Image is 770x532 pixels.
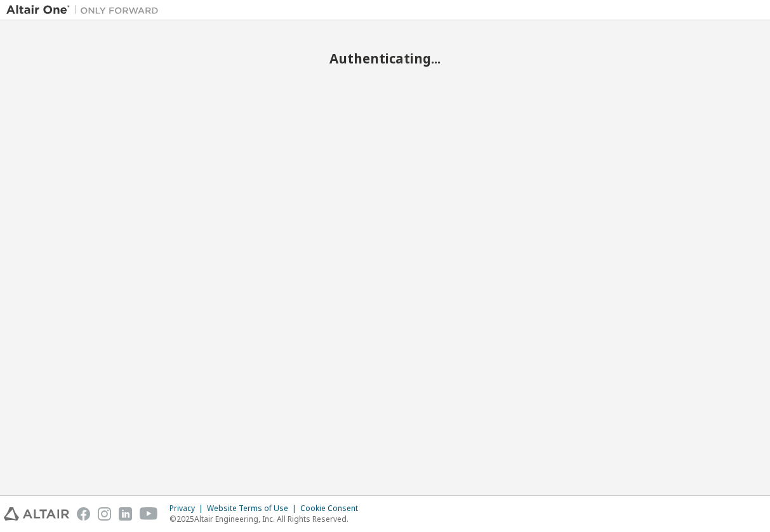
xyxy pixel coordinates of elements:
[77,507,90,521] img: facebook.svg
[300,503,366,514] div: Cookie Consent
[207,503,300,514] div: Website Terms of Use
[4,507,69,521] img: altair_logo.svg
[169,503,207,514] div: Privacy
[98,507,111,521] img: instagram.svg
[169,514,366,524] p: © 2025 Altair Engineering, Inc. All Rights Reserved.
[119,507,132,521] img: linkedin.svg
[6,50,764,67] h2: Authenticating...
[6,4,165,17] img: Altair One
[140,507,158,521] img: youtube.svg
